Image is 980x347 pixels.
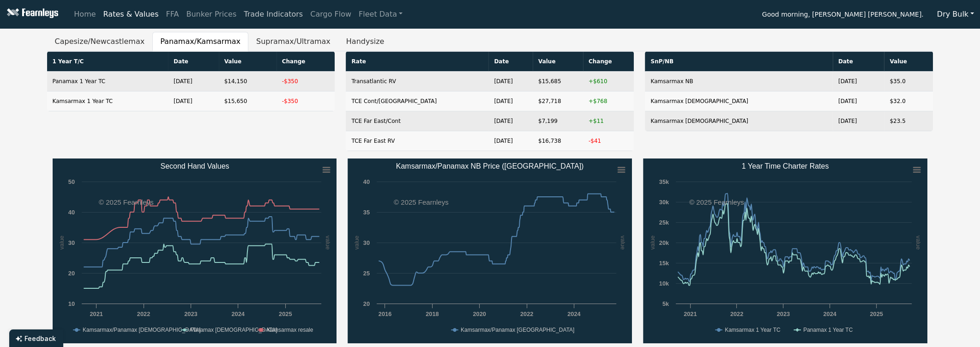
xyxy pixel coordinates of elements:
th: Change [277,52,335,72]
text: 2016 [379,310,391,317]
text: 2024 [231,310,245,317]
text: value [58,236,65,250]
td: -$41 [583,131,634,151]
td: [DATE] [168,91,219,111]
td: [DATE] [488,131,533,151]
button: Dry Bulk [931,6,980,23]
text: Panamax [DEMOGRAPHIC_DATA] [190,327,277,333]
td: $32.0 [884,91,933,111]
text: 5k [662,300,669,307]
th: Date [488,52,533,72]
text: value [325,236,331,250]
td: [DATE] [488,111,533,131]
text: value [619,236,626,250]
svg: Kamsarmax/Panamax NB Price (China) [348,158,632,343]
a: Bunker Prices [182,5,240,24]
text: 2024 [824,310,837,317]
td: TCE Far East/Cont [346,111,488,131]
td: -$350 [277,72,335,91]
td: [DATE] [833,72,884,91]
text: 2025 [279,310,292,317]
button: Capesize/Newcastlemax [47,32,153,51]
td: Transatlantic RV [346,72,488,91]
text: 10 [68,300,74,307]
td: $35.0 [884,72,933,91]
text: 25k [659,219,669,226]
td: [DATE] [488,72,533,91]
th: Value [884,52,933,72]
text: 2023 [184,310,197,317]
text: © 2025 Fearnleys [689,198,744,206]
td: Kamsarmax [DEMOGRAPHIC_DATA] [645,91,832,111]
td: Panamax 1 Year TC [47,72,168,91]
th: SnP/NB [645,52,832,72]
button: Handysize [338,32,392,51]
text: 30k [659,199,669,206]
text: Kamsarmax resale [267,327,313,333]
text: value [915,236,922,250]
text: 20 [363,300,370,307]
th: Value [533,52,583,72]
td: Kamsarmax 1 Year TC [47,91,168,111]
text: 30 [363,239,370,246]
text: 2022 [520,310,533,317]
td: $27,718 [533,91,583,111]
th: Date [833,52,884,72]
text: 2022 [137,310,150,317]
text: 2025 [870,310,883,317]
text: Panamax 1 Year TC [803,327,853,333]
text: © 2025 Fearnleys [99,198,154,206]
text: 15k [659,260,669,267]
td: -$350 [277,91,335,111]
a: Rates & Values [100,5,162,24]
text: value [353,236,360,250]
th: 1 Year T/C [47,52,168,72]
text: Kamsarmax/Panamax NB Price ([GEOGRAPHIC_DATA]) [396,162,584,170]
text: Kamsarmax/Panamax [GEOGRAPHIC_DATA] [461,327,574,333]
td: $15,685 [533,72,583,91]
th: Date [168,52,219,72]
td: $7,199 [533,111,583,131]
text: 10k [659,280,669,287]
a: Trade Indicators [240,5,307,24]
text: 30 [68,239,74,246]
text: 2024 [568,310,581,317]
th: Value [219,52,277,72]
td: Kamsarmax [DEMOGRAPHIC_DATA] [645,111,832,131]
text: 25 [363,270,370,277]
text: Second Hand Values [160,162,229,170]
th: Change [583,52,634,72]
svg: Second Hand Values [53,158,337,343]
text: 40 [363,178,370,185]
svg: 1 Year Time Charter Rates [643,158,927,343]
text: 1 Year Time Charter Rates [742,162,829,170]
text: 2023 [777,310,790,317]
td: [DATE] [168,72,219,91]
img: Fearnleys Logo [5,8,58,20]
text: 2018 [426,310,439,317]
td: [DATE] [488,91,533,111]
text: 2020 [473,310,486,317]
td: +$610 [583,72,634,91]
text: 35 [363,209,370,216]
text: © 2025 Fearnleys [394,198,449,206]
a: Fleet Data [355,5,406,24]
a: Cargo Flow [307,5,355,24]
text: 20k [659,239,669,246]
text: 2022 [730,310,743,317]
td: $14,150 [219,72,277,91]
td: $23.5 [884,111,933,131]
a: Home [70,5,99,24]
text: Kamsarmax/Panamax [DEMOGRAPHIC_DATA] [83,327,201,333]
td: [DATE] [833,91,884,111]
text: 40 [68,209,74,216]
text: value [649,236,656,250]
text: 50 [68,178,74,185]
text: 35k [659,178,669,185]
text: 2021 [90,310,102,317]
button: Panamax/Kamsarmax [152,32,248,51]
text: 2021 [684,310,697,317]
td: TCE Cont/[GEOGRAPHIC_DATA] [346,91,488,111]
td: TCE Far East RV [346,131,488,151]
text: 20 [68,270,74,277]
